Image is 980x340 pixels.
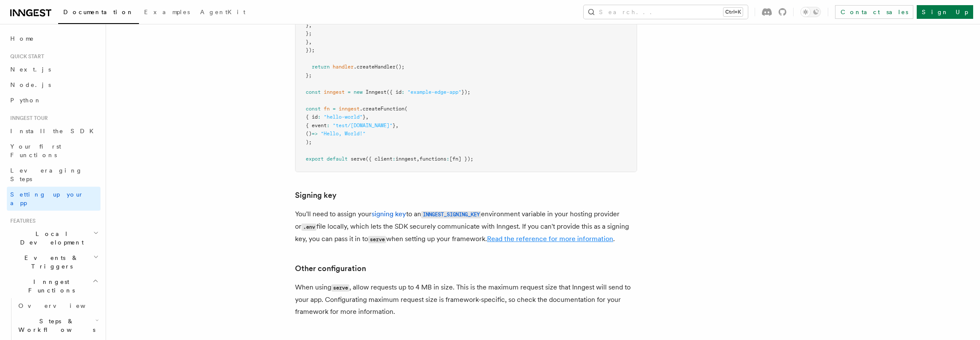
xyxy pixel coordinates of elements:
[333,122,393,128] span: "test/[DOMAIN_NAME]"
[407,89,461,95] span: "example-edge-app"
[419,156,446,162] span: functions
[306,89,321,95] span: const
[10,128,99,134] span: Install the SDK
[295,208,637,245] p: You'll need to assign your to an environment variable in your hosting provider or file locally, w...
[10,34,34,43] span: Home
[200,9,245,15] span: AgentKit
[7,274,100,298] button: Inngest Functions
[401,89,404,95] span: :
[449,156,473,162] span: [fn] });
[487,235,613,243] a: Read the reference for more information
[333,64,354,70] span: handler
[327,122,330,128] span: :
[306,47,315,53] span: });
[917,5,973,19] a: Sign Up
[327,156,348,162] span: default
[306,72,312,78] span: };
[446,156,449,162] span: :
[318,114,321,120] span: :
[295,262,366,274] a: Other configuration
[10,81,51,88] span: Node.js
[321,131,366,137] span: "Hello, World!"
[7,31,100,46] a: Home
[15,317,95,334] span: Steps & Workflows
[584,5,748,19] button: Search...Ctrl+K
[306,114,318,120] span: { id
[7,115,48,122] span: Inngest tour
[421,211,481,218] code: INNGEST_SIGNING_KEY
[7,254,93,271] span: Events & Triggers
[306,139,312,145] span: );
[800,7,821,17] button: Toggle dark mode
[15,298,100,313] a: Overview
[306,131,312,137] span: ()
[312,131,318,137] span: =>
[144,9,190,15] span: Examples
[7,226,100,250] button: Local Development
[351,156,366,162] span: serve
[324,89,345,95] span: inngest
[306,122,327,128] span: { event
[404,106,407,112] span: (
[7,187,100,211] a: Setting up your app
[393,122,396,128] span: }
[393,156,396,162] span: :
[7,230,93,247] span: Local Development
[396,122,398,128] span: ,
[416,156,419,162] span: ,
[10,143,61,158] span: Your first Functions
[363,114,366,120] span: }
[58,3,139,24] a: Documentation
[139,3,195,23] a: Examples
[368,236,386,243] code: serve
[366,156,393,162] span: ({ client
[421,210,481,218] a: INNGEST_SIGNING_KEY
[309,39,312,45] span: ,
[15,313,100,337] button: Steps & Workflows
[7,77,100,92] a: Node.js
[306,22,309,28] span: }
[360,106,404,112] span: .createFunction
[295,189,337,201] a: Signing key
[331,284,349,292] code: serve
[333,106,336,112] span: =
[10,66,51,73] span: Next.js
[306,106,321,112] span: const
[366,114,369,120] span: ,
[354,89,363,95] span: new
[372,210,406,218] a: signing key
[7,62,100,77] a: Next.js
[18,302,106,309] span: Overview
[354,64,396,70] span: .createHandler
[348,89,351,95] span: =
[835,5,913,19] a: Contact sales
[324,106,330,112] span: fn
[387,89,401,95] span: ({ id
[7,139,100,163] a: Your first Functions
[309,22,312,28] span: ,
[10,191,84,206] span: Setting up your app
[7,163,100,187] a: Leveraging Steps
[295,281,637,318] p: When using , allow requests up to 4 MB in size. This is the maximum request size that Inngest wil...
[396,156,416,162] span: inngest
[396,64,404,70] span: ();
[366,89,387,95] span: Inngest
[7,123,100,139] a: Install the SDK
[324,114,363,120] span: "hello-world"
[7,250,100,274] button: Events & Triggers
[461,89,470,95] span: });
[306,156,324,162] span: export
[10,97,41,104] span: Python
[7,53,44,60] span: Quick start
[63,9,134,15] span: Documentation
[312,64,330,70] span: return
[7,277,92,295] span: Inngest Functions
[10,167,83,182] span: Leveraging Steps
[306,39,309,45] span: }
[339,106,360,112] span: inngest
[306,30,312,36] span: };
[301,224,316,231] code: .env
[7,92,100,108] a: Python
[195,3,251,23] a: AgentKit
[7,218,35,224] span: Features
